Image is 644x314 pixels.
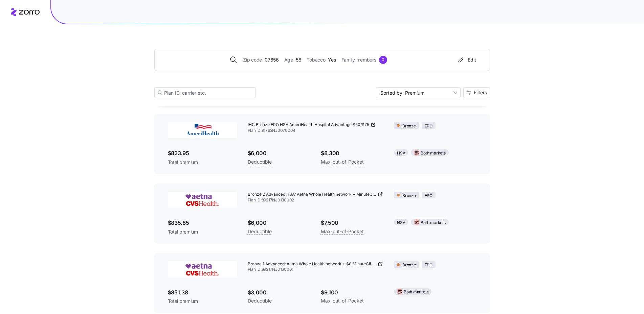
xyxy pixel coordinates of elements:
[402,262,416,268] span: Bronze
[168,149,237,158] span: $823.95
[168,192,237,208] img: Aetna CVS Health
[248,158,272,166] span: Deductible
[243,56,262,64] span: Zip code
[379,56,387,64] div: 0
[248,227,272,236] span: Deductible
[248,149,310,158] span: $6,000
[321,149,383,158] span: $8,300
[248,192,377,197] span: Bronze 2 Advanced HSA: Aetna Whole Health network + MinuteClinic + Virtual Primary Care
[248,288,310,297] span: $3,000
[402,123,416,129] span: Bronze
[307,56,325,64] span: Tobacco
[402,193,416,199] span: Bronze
[168,122,237,138] img: AmeriHealth
[321,297,364,305] span: Max-out-of-Pocket
[454,54,479,65] button: Edit
[248,261,377,267] span: Bronze 1 Advanced: Aetna Whole Health network + $0 MinuteClinic + $0 CVS Health Virtual Primary Care
[321,219,383,227] span: $7,500
[168,261,237,277] img: Aetna CVS Health
[421,150,445,156] span: Both markets
[168,228,237,235] span: Total premium
[397,150,405,156] span: HSA
[284,56,293,64] span: Age
[321,227,364,236] span: Max-out-of-Pocket
[463,87,490,98] button: Filters
[321,158,364,166] span: Max-out-of-Pocket
[248,267,383,272] span: Plan ID: 89217NJ0130001
[248,122,369,128] span: IHC Bronze EPO HSA AmeriHealth Hospital Advantage $50/$75
[397,220,405,226] span: HSA
[341,56,376,64] span: Family members
[425,123,432,129] span: EPO
[376,87,461,98] input: Sort by
[421,220,445,226] span: Both markets
[168,298,237,305] span: Total premium
[328,56,336,64] span: Yes
[154,87,256,98] input: Plan ID, carrier etc.
[457,56,476,63] div: Edit
[296,56,301,64] span: 58
[248,219,310,227] span: $6,000
[248,128,383,134] span: Plan ID: 91762NJ0070004
[168,159,237,166] span: Total premium
[248,297,272,305] span: Deductible
[168,288,237,297] span: $851.38
[321,288,383,297] span: $9,100
[168,219,237,227] span: $835.85
[425,262,432,268] span: EPO
[248,197,383,203] span: Plan ID: 89217NJ0130002
[404,289,428,295] span: Both markets
[425,193,432,199] span: EPO
[474,90,487,95] span: Filters
[265,56,279,64] span: 07656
